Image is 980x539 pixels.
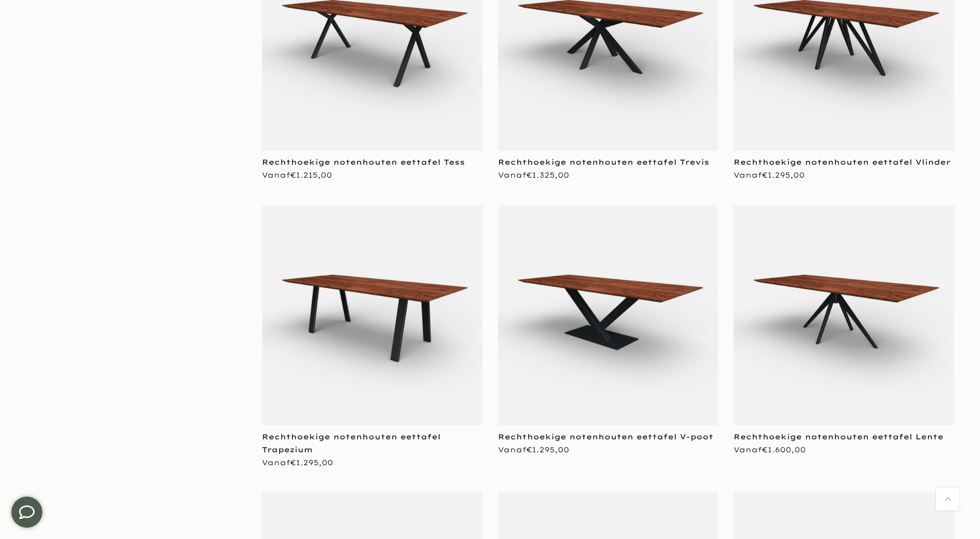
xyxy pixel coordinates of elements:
a: Rechthoekige notenhouten eettafel Trevis [498,157,709,167]
span: €1.325,00 [526,170,569,180]
iframe: toggle-frame [1,486,53,538]
span: €1.600,00 [762,445,806,454]
a: Terug naar boven [936,487,959,511]
span: €1.295,00 [290,458,333,467]
a: Rechthoekige notenhouten eettafel Lente [734,432,943,441]
span: Vanaf [262,170,332,180]
span: Vanaf [498,170,569,180]
span: Vanaf [262,458,333,467]
span: €1.215,00 [290,170,332,180]
a: Rechthoekige notenhouten eettafel Trapezium [262,432,441,454]
a: Rechthoekige notenhouten eettafel Vlinder [734,157,951,167]
a: Rechthoekige notenhouten eettafel V-poot [498,432,713,441]
span: Vanaf [734,170,805,180]
a: Rechthoekige notenhouten eettafel Tess [262,157,465,167]
span: Vanaf [498,445,569,454]
span: €1.295,00 [526,445,569,454]
span: €1.295,00 [762,170,805,180]
span: Vanaf [734,445,806,454]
